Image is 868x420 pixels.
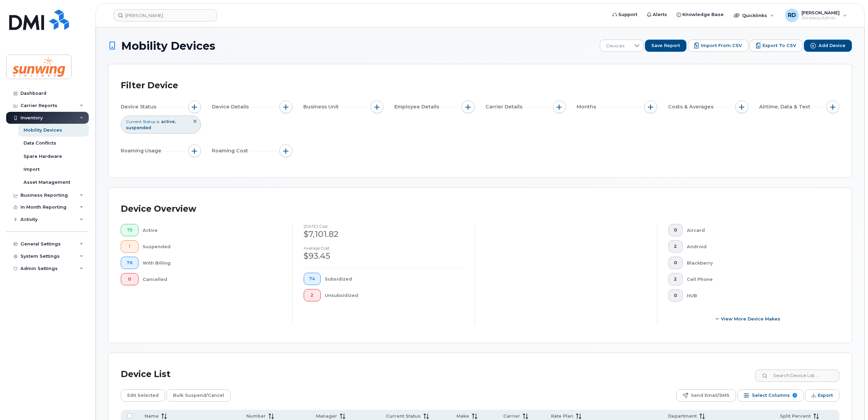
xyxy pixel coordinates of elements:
[304,250,464,262] div: $93.45
[386,413,421,419] span: Current Status
[143,257,281,269] div: With Billing
[752,390,790,401] span: Select Columns
[127,227,133,233] span: 75
[167,389,231,402] button: Bulk Suspend/Cancel
[394,103,441,110] span: Employee Details
[121,224,139,236] button: 75
[127,276,133,282] span: 0
[668,313,829,325] button: View More Device Makes
[127,260,133,266] span: 76
[126,125,151,130] span: suspended
[127,390,159,401] span: Edit Selected
[309,276,315,282] span: 74
[805,389,839,402] button: Export
[668,103,715,110] span: Costs & Averages
[303,103,341,110] span: Business Unit
[304,289,321,301] button: 2
[173,390,224,401] span: Bulk Suspend/Cancel
[674,260,677,266] span: 0
[316,413,337,419] span: Manager
[304,224,464,228] h4: [DATE] cost
[818,390,833,401] span: Export
[309,292,315,298] span: 2
[143,273,281,285] div: Cancelled
[457,413,469,419] span: Make
[668,240,683,253] button: 2
[145,413,159,419] span: Name
[121,240,139,253] button: 1
[676,389,736,402] button: Send Email/SMS
[143,224,281,236] div: Active
[819,43,845,49] span: Add Device
[143,240,281,253] div: Suspended
[687,240,828,253] div: Android
[674,276,677,282] span: 2
[121,200,196,218] div: Device Overview
[121,147,163,154] span: Roaming Usage
[651,43,680,49] span: Save Report
[668,224,683,236] button: 0
[668,257,683,269] button: 0
[687,273,828,285] div: Cell Phone
[721,316,780,322] span: View More Device Makes
[668,413,697,419] span: Department
[688,40,748,52] button: Import from CSV
[121,40,215,52] span: Mobility Devices
[763,43,796,49] span: Export to CSV
[668,273,683,285] button: 2
[121,365,171,383] div: Device List
[126,119,155,124] span: Current Status
[759,103,812,110] span: Airtime, Data & Text
[304,228,464,240] div: $7,101.82
[121,103,158,110] span: Device Status
[737,389,804,402] button: Select Columns 9
[701,43,742,49] span: Import from CSV
[486,103,524,110] span: Carrier Details
[551,413,573,419] span: Rate Plan
[304,246,464,250] h4: Average cost
[157,119,159,124] span: is
[127,244,133,249] span: 1
[246,413,266,419] span: Number
[755,370,839,382] input: Search Device List ...
[668,289,683,302] button: 0
[645,40,686,52] button: Save Report
[804,40,852,52] button: Add Device
[121,273,139,285] button: 0
[691,390,729,401] span: Send Email/SMS
[212,103,251,110] span: Device Details
[121,77,178,94] div: Filter Device
[121,389,165,402] button: Edit Selected
[674,244,677,249] span: 2
[750,40,802,52] button: Export to CSV
[577,103,598,110] span: Months
[674,293,677,298] span: 0
[687,224,828,236] div: Aircard
[674,227,677,233] span: 0
[503,413,520,419] span: Carrier
[304,273,321,285] button: 74
[325,289,464,301] div: Unsubsidized
[780,413,811,419] span: Split Percent
[600,40,631,52] span: Devices
[793,393,797,397] span: 9
[687,289,828,302] div: HUB
[212,147,250,154] span: Roaming Cost
[121,257,139,269] button: 76
[161,119,176,124] span: active
[325,273,464,285] div: Subsidized
[687,257,828,269] div: Blackberry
